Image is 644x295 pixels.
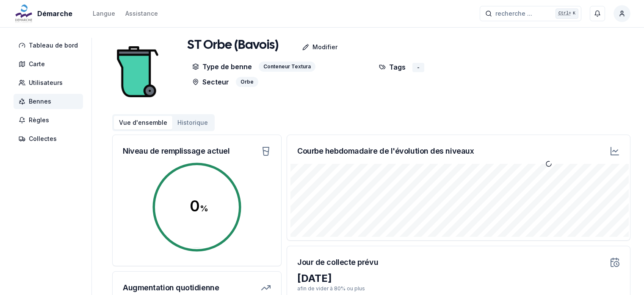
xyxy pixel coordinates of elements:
[125,8,158,19] a: Assistance
[29,79,63,87] span: Utilisateurs
[14,56,86,72] a: Carte
[412,63,424,72] div: -
[14,112,86,128] a: Règles
[112,38,163,106] img: bin Image
[379,62,406,72] p: Tags
[123,282,219,294] h3: Augmentation quotidienne
[37,8,72,19] span: Démarche
[93,8,115,19] button: Langue
[14,38,86,53] a: Tableau de bord
[279,39,344,56] a: Modifier
[29,135,57,143] span: Collectes
[297,256,378,268] h3: Jour de collecte prévu
[14,8,76,19] a: Démarche
[192,77,229,87] p: Secteur
[172,116,213,129] button: Historique
[297,272,620,285] div: [DATE]
[14,3,34,24] img: Démarche Logo
[14,94,86,109] a: Bennes
[259,62,315,72] div: Conteneur Textura
[114,116,172,129] button: Vue d'ensemble
[187,38,279,53] h1: ST Orbe (Bavois)
[29,41,78,50] span: Tableau de bord
[480,6,581,21] button: recherche ...Ctrl+K
[29,116,49,124] span: Règles
[29,97,51,106] span: Bennes
[29,60,45,68] span: Carte
[123,145,229,157] h3: Niveau de remplissage actuel
[297,285,620,292] p: afin de vider à 80% ou plus
[495,9,532,18] span: recherche ...
[14,131,86,146] a: Collectes
[312,43,337,51] p: Modifier
[93,9,115,18] div: Langue
[236,77,258,87] div: Orbe
[297,145,474,157] h3: Courbe hebdomadaire de l'évolution des niveaux
[192,62,252,72] p: Type de benne
[14,75,86,90] a: Utilisateurs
